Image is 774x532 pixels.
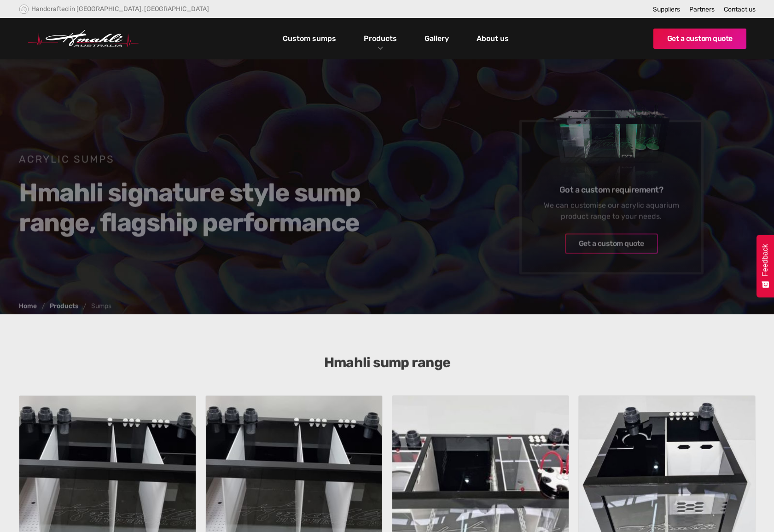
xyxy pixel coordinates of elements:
[653,6,680,13] a: Suppliers
[564,234,658,254] a: Get a custom quote
[91,303,111,310] div: Sumps
[535,76,687,212] img: Sumps
[761,244,769,276] span: Feedback
[210,354,564,371] h3: Hmahli sump range
[757,235,774,297] button: Feedback - Show survey
[280,31,338,46] a: Custom sumps
[689,6,715,13] a: Partners
[535,185,687,196] h6: Got a custom requirement?
[19,303,37,310] a: Home
[653,29,746,49] a: Get a custom quote
[535,200,687,222] div: We can customise our acrylic aquarium product range to your needs.
[357,18,404,59] div: Products
[361,32,399,45] a: Products
[31,5,209,13] div: Handcrafted in [GEOGRAPHIC_DATA], [GEOGRAPHIC_DATA]
[474,31,511,46] a: About us
[724,6,756,13] a: Contact us
[19,152,373,166] h1: Acrylic Sumps
[19,178,373,237] h2: Hmahli signature style sump range, flagship performance
[28,30,139,47] a: home
[578,238,644,249] div: Get a custom quote
[422,31,451,46] a: Gallery
[28,30,139,47] img: Hmahli Australia Logo
[50,303,78,310] a: Products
